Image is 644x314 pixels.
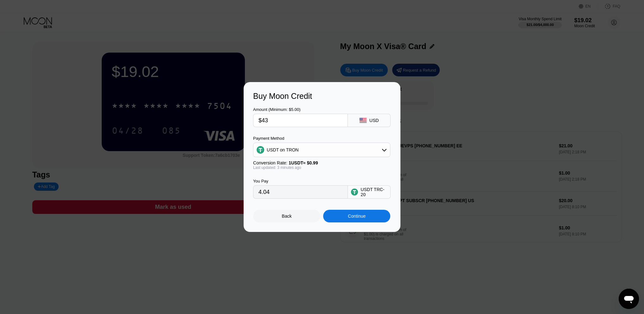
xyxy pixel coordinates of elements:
div: USDT on TRON [253,144,390,156]
input: $0.00 [258,114,342,127]
div: Conversion Rate: [253,160,390,165]
div: USDT on TRON [267,147,299,152]
div: USD [369,118,379,123]
div: Back [282,214,292,219]
div: Continue [348,214,366,219]
span: 1 USDT ≈ $0.99 [289,160,318,165]
iframe: Кнопка запуска окна обмена сообщениями [619,289,639,309]
div: Amount (Minimum: $5.00) [253,107,348,112]
div: Back [253,210,320,222]
div: Continue [323,210,390,222]
div: Payment Method [253,136,390,141]
div: Buy Moon Credit [253,92,391,101]
div: Last updated: 3 minutes ago [253,165,390,170]
div: You Pay [253,179,348,183]
div: USDT TRC-20 [360,187,387,197]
